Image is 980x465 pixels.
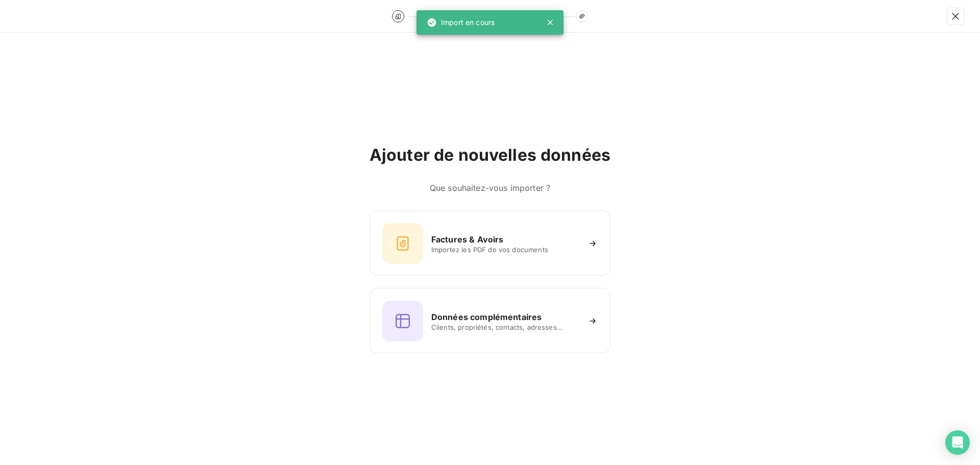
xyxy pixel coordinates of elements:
div: Import en cours [427,13,495,32]
span: Importez les PDF de vos documents [431,246,579,254]
h2: Ajouter de nouvelles données [370,145,610,165]
h6: Factures & Avoirs [431,233,504,246]
span: Clients, propriétés, contacts, adresses... [431,323,579,331]
h6: Données complémentaires [431,311,542,323]
div: Open Intercom Messenger [945,430,970,455]
h6: Que souhaitez-vous importer ? [370,182,610,194]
